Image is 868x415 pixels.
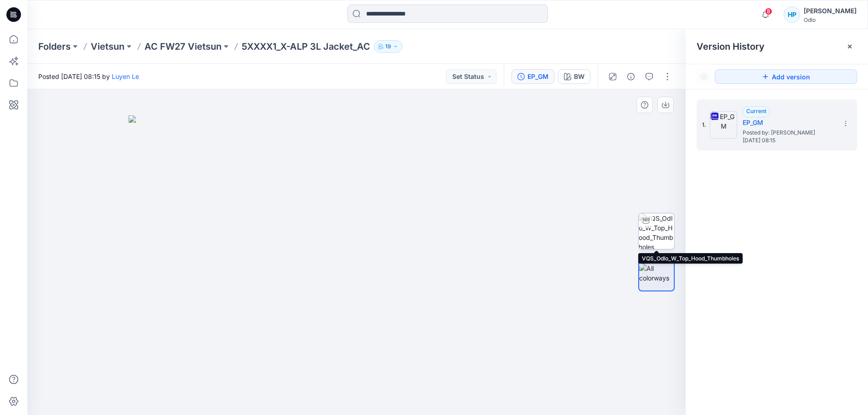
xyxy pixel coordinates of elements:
[702,121,706,129] span: 1.
[746,108,766,114] span: Current
[112,73,139,80] a: Luyen Le
[242,40,370,53] p: 5XXXX1_X-ALP 3L Jacket_AC
[715,69,857,84] button: Add version
[639,213,674,249] img: VQS_Odlo_W_Top_Hood_Thumbholes
[846,43,853,50] button: Close
[743,117,834,128] h5: EP_GM
[804,5,857,16] div: [PERSON_NAME]
[639,264,674,283] img: All colorways
[574,72,584,82] div: BW
[129,115,584,415] img: eyJhbGciOiJIUzI1NiIsImtpZCI6IjAiLCJzbHQiOiJzZXMiLCJ0eXAiOiJKV1QifQ.eyJkYXRhIjp7InR5cGUiOiJzdG9yYW...
[743,128,834,137] span: Posted by: Luyen Le
[697,69,711,84] button: Show Hidden Versions
[558,69,590,84] button: BW
[710,111,737,139] img: EP_GM
[697,41,765,52] span: Version History
[743,137,834,144] span: [DATE] 08:15
[374,40,403,53] button: 19
[765,8,772,15] span: 8
[38,40,71,53] a: Folders
[804,16,857,23] div: Odlo
[385,41,391,52] p: 19
[624,69,638,84] button: Details
[527,72,548,82] div: EP_GM
[784,6,800,23] div: HP
[511,69,554,84] button: EP_GM
[38,72,139,81] span: Posted [DATE] 08:15 by
[91,40,124,53] a: Vietsun
[145,40,222,53] a: AC FW27 Vietsun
